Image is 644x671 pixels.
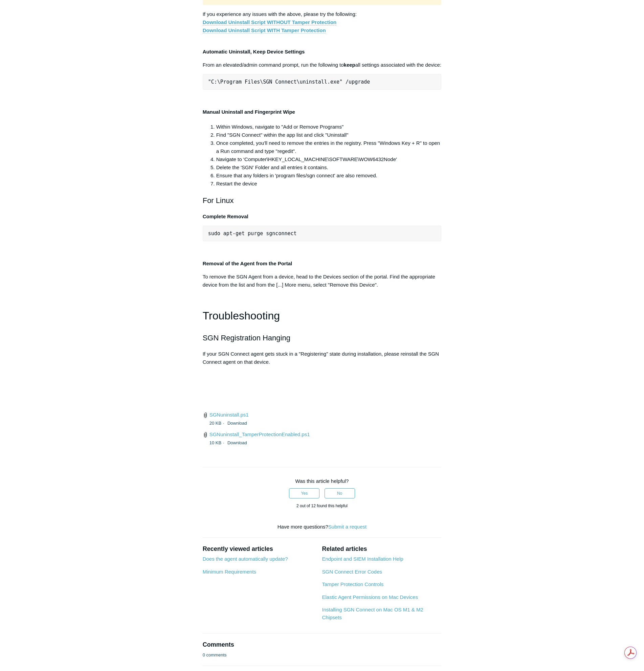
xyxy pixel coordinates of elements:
[322,569,382,575] a: SGN Connect Error Codes
[216,180,442,188] li: Restart the device
[322,607,423,620] a: Installing SGN Connect on Mac OS M1 & M2 Chipsets
[203,640,442,649] h2: Comments
[295,478,349,484] span: Was this article helpful?
[203,62,441,68] span: From an elevated/admin command prompt, run the following to all settings associated with the device:
[203,27,326,33] a: Download Uninstall Script WITH Tamper Protection
[203,49,305,54] strong: Automatic Uninstall, Keep Device Settings
[227,421,247,426] a: Download
[216,163,442,172] li: Delete the 'SGN' Folder and all entries it contains.
[203,307,442,325] h1: Troubleshooting
[203,652,227,658] p: 0 comments
[325,488,355,498] button: This article was not helpful
[203,351,439,365] span: If your SGN Connect agent gets stuck in a "Registering" state during installation, please reinsta...
[216,139,442,155] li: Once completed, you'll need to remove the entries in the registry. Press "Windows Key + R" to ope...
[203,544,315,554] h2: Recently viewed articles
[203,261,292,266] strong: Removal of the Agent from the Portal
[203,523,442,531] div: Have more questions?
[322,581,383,587] a: Tamper Protection Controls
[328,524,367,530] a: Submit a request
[216,172,442,180] li: Ensure that any folders in 'program files/sgn connect' are also removed.
[203,226,442,241] pre: sudo apt-get purge sgnconnect
[203,556,288,562] a: Does the agent automatically update?
[322,544,441,554] h2: Related articles
[216,131,442,139] li: Find "SGN Connect" within the app list and click "Uninstall"
[322,556,403,562] a: Endpoint and SIEM Installation Help
[203,195,442,206] h2: For Linux
[209,431,310,437] a: SGNuninstall_TamperProtectionEnabled.ps1
[289,488,319,498] button: This article was helpful
[216,123,442,131] li: Within Windows, navigate to "Add or Remove Programs"
[203,109,295,115] strong: Manual Uninstall and Fingerprint Wipe
[322,594,418,600] a: Elastic Agent Permissions on Mac Devices
[209,421,226,426] span: 20 KB
[203,19,337,25] a: Download Uninstall Script WITHOUT Tamper Protection
[216,155,442,163] li: Navigate to ‘Computer\HKEY_LOCAL_MACHINE\SOFTWARE\WOW6432Node'
[209,412,249,418] a: SGNuninstall.ps1
[203,10,442,35] p: If you experience any issues with the above, please try the following:
[296,504,348,508] span: 2 out of 12 found this helpful
[203,332,442,344] h2: SGN Registration Hanging
[209,440,226,445] span: 10 KB
[203,274,435,288] span: To remove the SGN Agent from a device, head to the Devices section of the portal. Find the approp...
[227,440,247,445] a: Download
[203,214,248,219] strong: Complete Removal
[203,569,256,575] a: Minimum Requirements
[344,62,355,68] strong: keep
[208,79,370,85] span: "C:\Program Files\SGN Connect\uninstall.exe" /upgrade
